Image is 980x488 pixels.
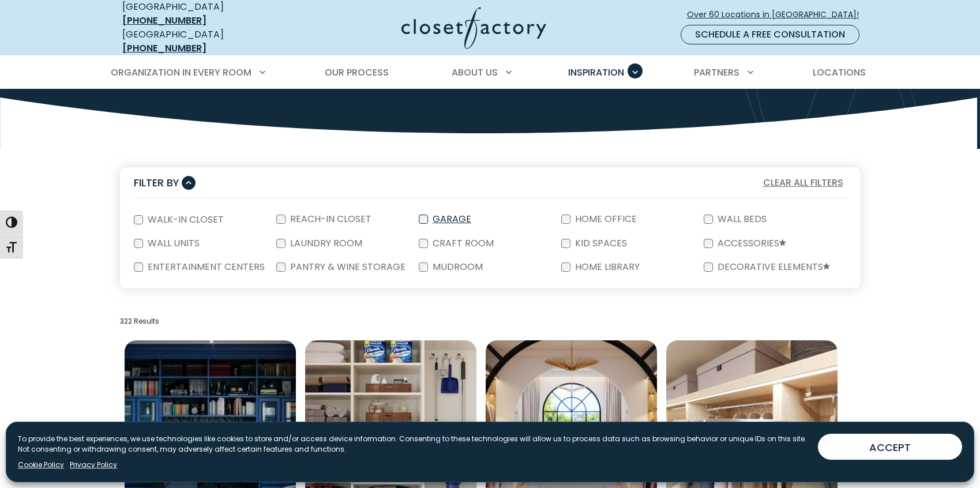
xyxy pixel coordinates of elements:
p: 322 Results [120,316,861,326]
button: ACCEPT [818,434,962,460]
label: Home Office [570,215,639,224]
span: Inspiration [568,66,624,79]
span: Over 60 Locations in [GEOGRAPHIC_DATA]! [687,9,868,21]
label: Garage [428,215,474,224]
a: [PHONE_NUMBER] [122,42,206,55]
span: About Us [452,66,498,79]
a: Privacy Policy [70,460,117,470]
a: Schedule a Free Consultation [681,25,859,44]
label: Pantry & Wine Storage [286,262,408,272]
label: Craft Room [428,239,496,248]
label: Decorative Elements [713,262,832,272]
label: Walk-In Closet [143,215,226,224]
label: Entertainment Centers [143,262,267,272]
label: Kid Spaces [570,239,629,248]
label: Reach-In Closet [286,215,374,224]
button: Filter By [134,174,196,191]
span: Locations [813,66,866,79]
a: Over 60 Locations in [GEOGRAPHIC_DATA]! [686,5,869,25]
button: Clear All Filters [760,175,847,190]
label: Mudroom [428,262,485,272]
label: Home Library [570,262,642,272]
a: Cookie Policy [18,460,64,470]
nav: Primary Menu [103,57,878,89]
label: Wall Beds [713,215,769,224]
span: Partners [694,66,739,79]
span: Our Process [325,66,389,79]
div: [GEOGRAPHIC_DATA] [122,28,290,55]
span: Organization in Every Room [111,66,251,79]
label: Accessories [713,239,788,249]
label: Wall Units [143,239,202,248]
label: Laundry Room [286,239,365,248]
p: To provide the best experiences, we use technologies like cookies to store and/or access device i... [18,434,809,455]
a: [PHONE_NUMBER] [122,14,206,27]
img: Closet Factory Logo [401,7,546,49]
